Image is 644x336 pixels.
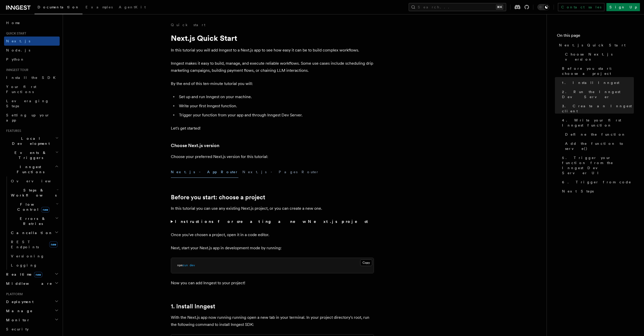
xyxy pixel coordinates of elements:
span: Next.js Quick Start [559,43,625,48]
kbd: ⌘K [496,5,503,10]
button: Copy [360,259,372,266]
span: npm [177,263,183,267]
button: Flow Controlnew [9,200,60,214]
p: Now you can add Inngest to your project! [171,279,374,287]
span: Middleware [4,281,52,286]
span: Documentation [38,5,79,9]
button: Middleware [4,279,60,288]
a: AgentKit [116,2,149,14]
button: Manage [4,306,60,315]
span: Steps & Workflows [9,188,57,198]
a: Sign Up [606,3,640,11]
a: Logging [9,261,60,270]
a: Contact sales [558,3,604,11]
a: Versioning [9,252,60,261]
span: Before you start: choose a project [562,66,634,76]
a: 1. Install Inngest [560,78,634,87]
a: Documentation [35,2,82,14]
p: By the end of this ten-minute tutorial you will: [171,80,374,87]
p: Let's get started! [171,125,374,132]
span: Python [6,57,25,61]
span: 2. Run the Inngest Dev Server [562,89,634,99]
span: new [49,241,58,247]
summary: Instructions for creating a new Next.js project [171,218,374,225]
button: Next.js - App Router [171,166,238,178]
span: AgentKit [119,5,146,9]
span: 3. Create an Inngest client [562,103,634,114]
span: Your first Functions [6,85,36,94]
span: Flow Control [9,202,56,212]
a: Install the SDK [4,73,60,82]
span: run [183,263,188,267]
span: Realtime [4,272,42,277]
a: Before you start: choose a project [560,64,634,78]
span: Platform [4,292,23,296]
span: new [41,207,49,213]
span: 1. Install Inngest [562,80,619,85]
a: 3. Create an Inngest client [560,101,634,116]
li: Set up and run Inngest on your machine. [177,93,374,100]
span: Next.js [6,39,30,43]
span: Security [6,327,29,331]
span: Inngest Functions [4,164,55,174]
a: Node.js [4,46,60,55]
a: Overview [9,176,60,186]
a: Next.js [4,37,60,46]
a: Leveraging Steps [4,96,60,111]
span: Leveraging Steps [6,99,49,108]
li: Write your first Inngest function. [177,102,374,110]
span: Setting up your app [6,113,50,122]
a: Choose Next.js version [171,142,219,149]
li: Trigger your function from your app and through Inngest Dev Server. [177,112,374,119]
a: REST Endpointsnew [9,237,60,252]
span: Install the SDK [6,76,59,80]
button: Cancellation [9,228,60,237]
a: 4. Write your first Inngest function [560,116,634,130]
p: With the Next.js app now running running open a new tab in your terminal. In your project directo... [171,314,374,328]
span: 5. Trigger your function from the Inngest Dev Server UI [562,155,634,175]
span: 4. Write your first Inngest function [562,118,634,128]
span: Manage [4,308,33,313]
span: Quick start [4,31,26,36]
span: Events & Triggers [4,150,55,160]
a: Home [4,18,60,27]
a: Define the function [563,130,634,139]
span: Choose Next.js version [565,52,634,62]
button: Events & Triggers [4,148,60,162]
button: Local Development [4,134,60,148]
span: Cancellation [9,230,53,235]
button: Toggle dark mode [537,4,550,10]
span: Add the function to serve() [565,141,634,151]
a: Examples [82,2,116,14]
a: Setting up your app [4,111,60,125]
span: Examples [86,5,113,9]
span: Overview [11,179,63,183]
span: Define the function [565,132,626,137]
a: Security [4,325,60,334]
a: 5. Trigger your function from the Inngest Dev Server UI [560,153,634,178]
span: Versioning [11,254,44,258]
a: Python [4,55,60,64]
a: 2. Run the Inngest Dev Server [560,87,634,101]
button: Search...⌘K [409,3,506,11]
span: Monitor [4,317,30,323]
span: Inngest tour [4,68,28,72]
a: Your first Functions [4,82,60,96]
span: Errors & Retries [9,216,55,226]
span: Logging [11,263,37,267]
p: In this tutorial you can use any existing Next.js project, or you can create a new one. [171,205,374,212]
span: Home [6,20,20,25]
a: Choose Next.js version [563,50,634,64]
span: REST Endpoints [11,240,39,249]
a: Next.js Quick Start [557,41,634,50]
h4: On this page [557,32,634,41]
div: Inngest Functions [4,176,60,270]
span: Deployment [4,299,34,304]
button: Errors & Retries [9,214,60,228]
a: Add the function to serve() [563,139,634,153]
strong: Instructions for creating a new Next.js project [175,219,370,224]
p: Next, start your Next.js app in development mode by running: [171,244,374,252]
span: Next Steps [562,189,594,194]
span: Features [4,129,21,133]
span: Local Development [4,136,55,146]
